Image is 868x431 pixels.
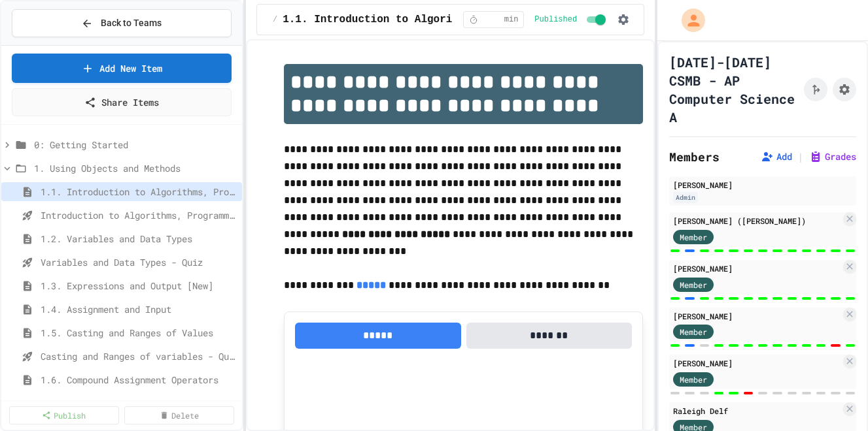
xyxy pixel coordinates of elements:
[41,326,237,340] span: 1.5. Casting and Ranges of Values
[673,179,852,191] div: [PERSON_NAME]
[12,9,232,37] button: Back to Teams
[41,373,237,387] span: 1.6. Compound Assignment Operators
[124,406,234,424] a: Delete
[680,231,707,243] span: Member
[680,279,707,291] span: Member
[273,14,277,25] span: /
[283,12,653,27] span: 1.1. Introduction to Algorithms, Programming, and Compilers
[12,54,232,83] a: Add New Item
[9,406,119,424] a: Publish
[41,349,237,363] span: Casting and Ranges of variables - Quiz
[41,208,237,222] span: Introduction to Algorithms, Programming, and Compilers
[673,263,841,274] div: [PERSON_NAME]
[41,302,237,316] span: 1.4. Assignment and Input
[41,185,237,199] span: 1.1. Introduction to Algorithms, Programming, and Compilers
[797,149,804,165] span: |
[673,405,841,417] div: Raleigh Delf
[668,5,708,35] div: My Account
[34,138,237,152] span: 0: Getting Started
[534,12,608,27] div: Content is published and visible to students
[41,232,237,246] span: 1.2. Variables and Data Types
[669,53,799,126] h1: [DATE]-[DATE] CSMB - AP Computer Science A
[673,215,841,227] div: [PERSON_NAME] ([PERSON_NAME])
[534,14,577,25] span: Published
[41,279,237,293] span: 1.3. Expressions and Output [New]
[41,255,237,269] span: Variables and Data Types - Quiz
[804,78,827,101] button: Click to see fork details
[673,357,841,369] div: [PERSON_NAME]
[669,148,720,166] h2: Members
[504,14,519,25] span: min
[680,374,707,385] span: Member
[680,326,707,338] span: Member
[809,150,856,163] button: Grades
[673,310,841,322] div: [PERSON_NAME]
[673,192,698,203] div: Admin
[101,16,162,30] span: Back to Teams
[12,88,232,116] a: Share Items
[41,396,237,410] span: Compound assignment operators - Quiz
[761,150,792,163] button: Add
[833,78,856,101] button: Assignment Settings
[34,161,237,175] span: 1. Using Objects and Methods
